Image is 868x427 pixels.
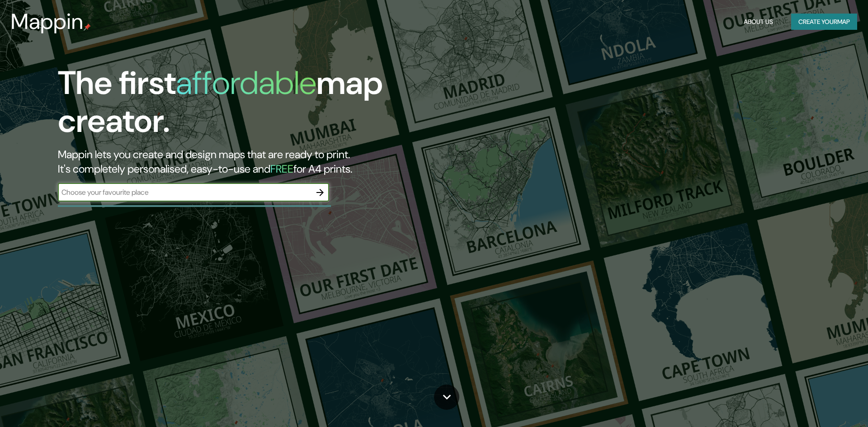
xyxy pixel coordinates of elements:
button: About Us [740,14,777,30]
h1: The first map creator. [58,64,492,147]
input: Choose your favourite place [58,187,311,197]
h1: affordable [176,62,316,104]
img: mappin-pin [84,23,91,31]
button: Create yourmap [791,14,857,30]
h2: Mappin lets you create and design maps that are ready to print. It's completely personalised, eas... [58,147,492,176]
h3: Mappin [11,9,84,34]
h5: FREE [270,162,293,176]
